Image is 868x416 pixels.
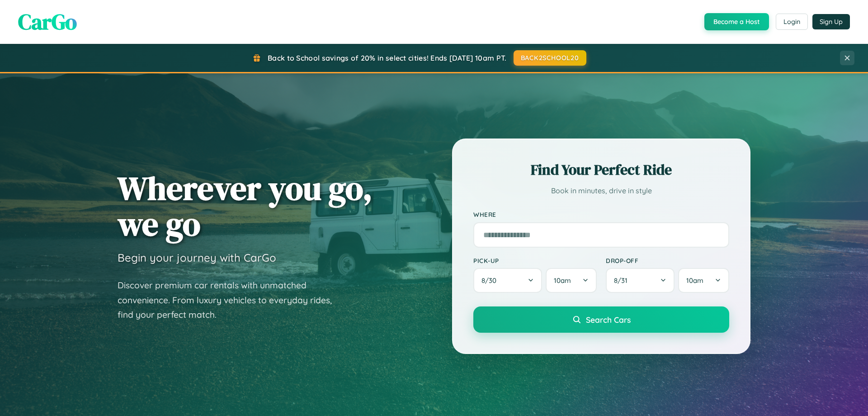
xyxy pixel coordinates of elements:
span: Back to School savings of 20% in select cities! Ends [DATE] 10am PT. [268,53,506,62]
span: 8 / 31 [614,276,632,285]
h1: Wherever you go, we go [118,170,373,242]
span: Search Cars [586,315,631,325]
button: 8/31 [606,268,675,293]
label: Drop-off [606,257,729,264]
button: 10am [546,268,597,293]
h3: Begin your journey with CarGo [118,251,276,264]
button: Become a Host [704,13,769,30]
button: Sign Up [812,14,850,29]
h2: Find Your Perfect Ride [473,160,729,180]
button: Login [776,14,808,30]
button: Search Cars [473,306,729,333]
button: 8/30 [473,268,542,293]
button: 10am [678,268,729,293]
p: Discover premium car rentals with unmatched convenience. From luxury vehicles to everyday rides, ... [118,278,344,322]
span: 10am [686,276,703,285]
span: CarGo [18,7,77,37]
span: 8 / 30 [481,276,501,285]
label: Where [473,211,729,219]
label: Pick-up [473,257,597,264]
span: 10am [554,276,571,285]
button: BACK2SCHOOL20 [514,50,586,66]
p: Book in minutes, drive in style [473,184,729,197]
